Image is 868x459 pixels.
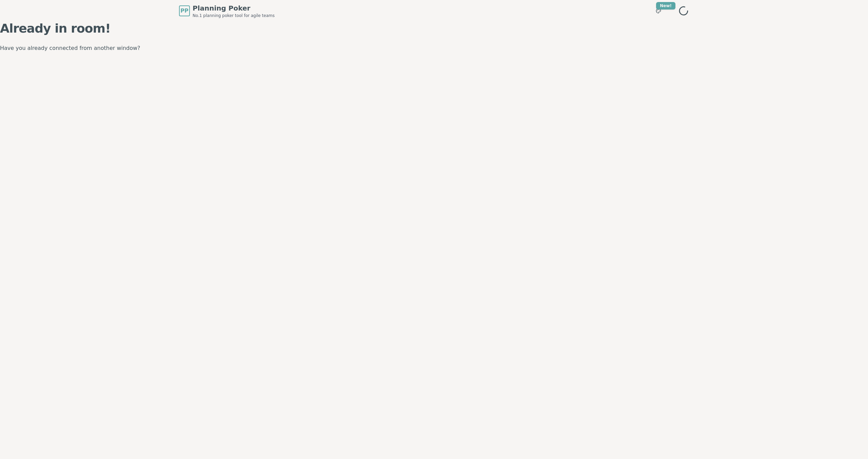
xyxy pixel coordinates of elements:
[193,3,275,13] span: Planning Poker
[180,7,188,15] span: PP
[193,13,275,18] span: No.1 planning poker tool for agile teams
[656,2,675,10] div: New!
[652,5,665,17] button: New!
[179,3,275,18] a: PPPlanning PokerNo.1 planning poker tool for agile teams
